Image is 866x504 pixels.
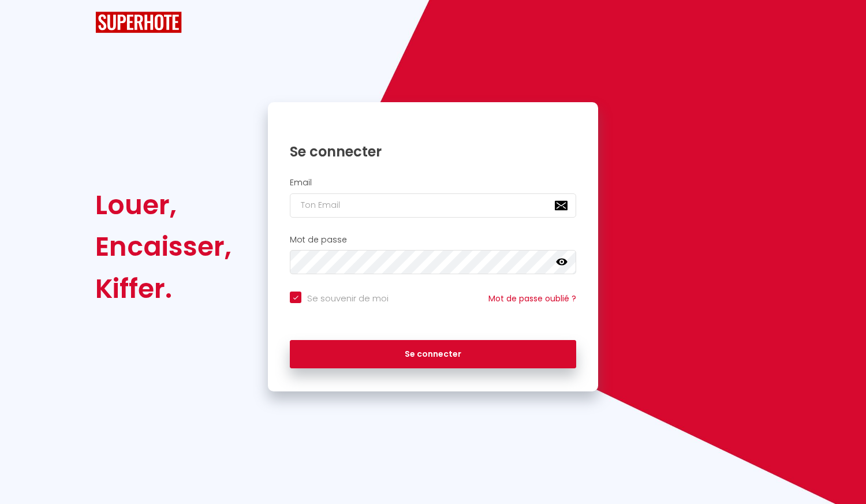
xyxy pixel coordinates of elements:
[95,268,232,309] div: Kiffer.
[95,12,182,33] img: SuperHote logo
[290,143,576,160] h1: Se connecter
[290,235,576,245] h2: Mot de passe
[290,178,576,188] h2: Email
[290,193,576,218] input: Ton Email
[95,226,232,267] div: Encaisser,
[488,293,576,304] a: Mot de passe oublié ?
[290,340,576,369] button: Se connecter
[95,184,232,226] div: Louer,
